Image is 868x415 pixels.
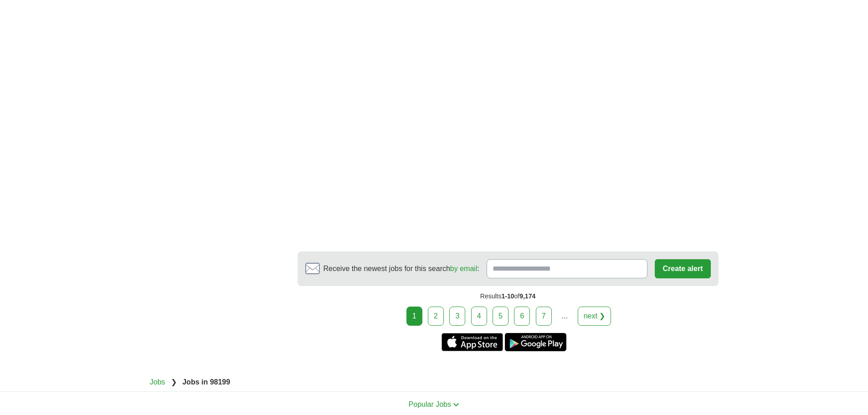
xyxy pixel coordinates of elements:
[501,292,514,300] span: 1-10
[409,400,451,408] span: Popular Jobs
[442,333,503,351] a: Get the iPhone app
[493,307,508,326] a: 5
[449,307,465,326] a: 3
[555,307,574,325] div: ...
[453,403,459,407] img: toggle icon
[450,265,478,272] a: by email
[655,259,710,278] button: Create alert
[514,307,530,326] a: 6
[182,378,230,386] strong: Jobs in 98199
[578,307,611,326] a: next ❯
[150,378,165,386] a: Jobs
[471,307,487,326] a: 4
[324,263,479,274] span: Receive the newest jobs for this search :
[406,307,422,326] div: 1
[505,333,566,351] a: Get the Android app
[171,378,177,386] span: ❯
[536,307,552,326] a: 7
[428,307,444,326] a: 2
[519,292,535,300] span: 9,174
[298,286,719,307] div: Results of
